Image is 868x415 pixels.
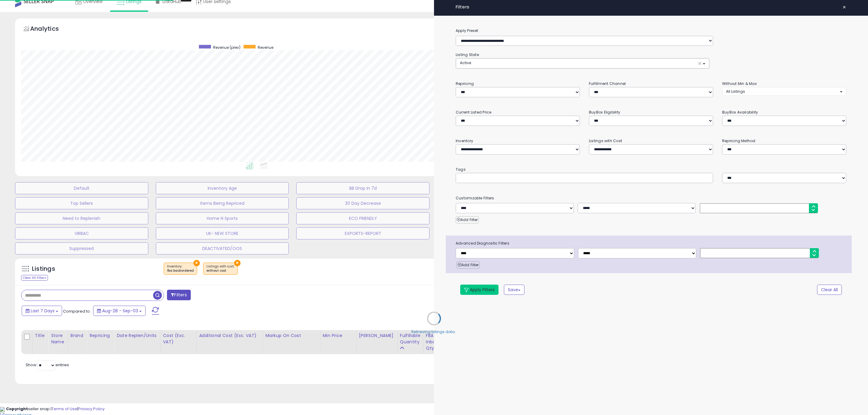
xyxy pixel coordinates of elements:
[451,240,852,247] span: Advanced Diagnostic Filters
[456,58,709,68] button: Active ×
[456,81,474,86] small: Repricing
[726,89,745,94] span: All Listings
[698,60,702,67] span: ×
[456,216,479,223] button: Add Filter
[451,27,851,34] label: Apply Preset:
[722,138,756,143] small: Repricing Method
[456,138,473,143] small: Inventory
[456,52,479,57] small: Listing State
[451,195,851,201] small: Customizable Filters
[451,166,851,173] small: Tags
[722,110,758,115] small: BuyBox Availability
[589,138,622,143] small: Listings with Cost
[460,60,471,65] span: Active
[840,3,849,11] button: ×
[589,110,620,115] small: BuyBox Eligibility
[456,110,491,115] small: Current Listed Price
[456,5,846,10] h4: Filters
[411,329,457,334] div: Retrieving listings data..
[842,3,846,11] span: ×
[722,81,757,86] small: Without Min & Max
[722,87,846,96] button: All Listings
[589,81,626,86] small: Fulfillment Channel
